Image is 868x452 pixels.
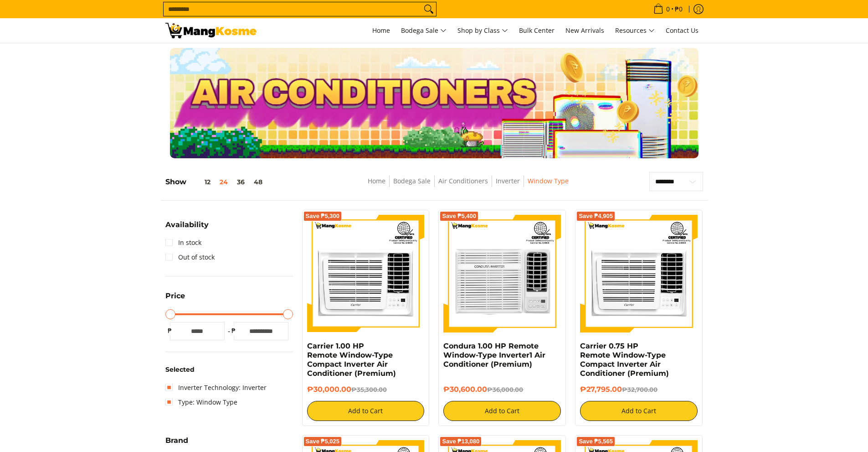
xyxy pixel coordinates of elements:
h6: ₱27,795.00 [580,385,698,394]
span: Save ₱5,025 [306,439,340,444]
a: Bodega Sale [393,177,431,185]
button: Add to Cart [307,401,425,421]
span: Save ₱4,905 [579,213,613,219]
img: Bodega Sale Aircon l Mang Kosme: Home Appliances Warehouse Sale Inverter Window Type [165,23,257,38]
span: Brand [165,437,188,444]
nav: Main Menu [266,18,703,43]
h5: Show [165,177,267,187]
a: Home [368,177,385,185]
button: Search [421,2,436,16]
span: Price [165,292,185,300]
img: Condura 1.00 HP Remote Window-Type Inverter1 Air Conditioner (Premium) [443,215,561,333]
a: Air Conditioners [438,177,488,185]
span: Save ₱13,080 [442,439,479,444]
a: Contact Us [661,18,703,43]
a: Inverter [496,177,520,185]
a: In stock [165,235,201,250]
a: Condura 1.00 HP Remote Window-Type Inverter1 Air Conditioner (Premium) [443,342,545,369]
del: ₱35,300.00 [351,386,387,393]
span: • [651,4,685,14]
span: Save ₱5,400 [442,213,476,219]
h6: ₱30,600.00 [443,385,561,394]
button: Add to Cart [443,401,561,421]
span: ₱ [165,326,175,335]
a: Type: Window Type [165,395,237,410]
span: Window Type [528,176,569,187]
summary: Open [165,437,188,451]
del: ₱32,700.00 [622,386,657,393]
span: ₱ [229,326,238,335]
a: Resources [611,18,659,43]
del: ₱36,000.00 [487,386,523,393]
a: Inverter Technology: Inverter [165,380,267,395]
span: Resources [615,25,655,36]
button: 48 [249,178,267,186]
span: Bulk Center [519,26,555,35]
a: Shop by Class [453,18,513,43]
span: New Arrivals [565,26,604,35]
h6: Selected [165,366,293,374]
a: Out of stock [165,250,215,265]
img: Carrier 0.75 HP Remote Window-Type Compact Inverter Air Conditioner (Premium) [580,215,698,333]
img: Carrier 1.00 HP Remote Window-Type Compact Inverter Air Conditioner (Premium) [307,215,425,333]
button: 12 [186,178,215,186]
summary: Open [165,292,185,307]
a: Carrier 0.75 HP Remote Window-Type Compact Inverter Air Conditioner (Premium) [580,342,669,378]
a: New Arrivals [561,18,609,43]
span: Bodega Sale [401,25,447,36]
span: Save ₱5,300 [306,213,340,219]
span: Save ₱5,565 [579,439,613,444]
span: Home [372,26,390,35]
span: 0 [665,6,671,12]
button: 36 [232,178,249,186]
nav: Breadcrumbs [311,176,626,196]
summary: Open [165,221,209,235]
a: Bodega Sale [396,18,451,43]
a: Bulk Center [514,18,559,43]
span: ₱0 [673,6,684,12]
h6: ₱30,000.00 [307,385,425,394]
span: Shop by Class [457,25,508,36]
span: Availability [165,221,209,229]
a: Home [368,18,395,43]
button: Add to Cart [580,401,698,421]
a: Carrier 1.00 HP Remote Window-Type Compact Inverter Air Conditioner (Premium) [307,342,396,378]
button: 24 [215,178,232,186]
span: Contact Us [666,26,699,35]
